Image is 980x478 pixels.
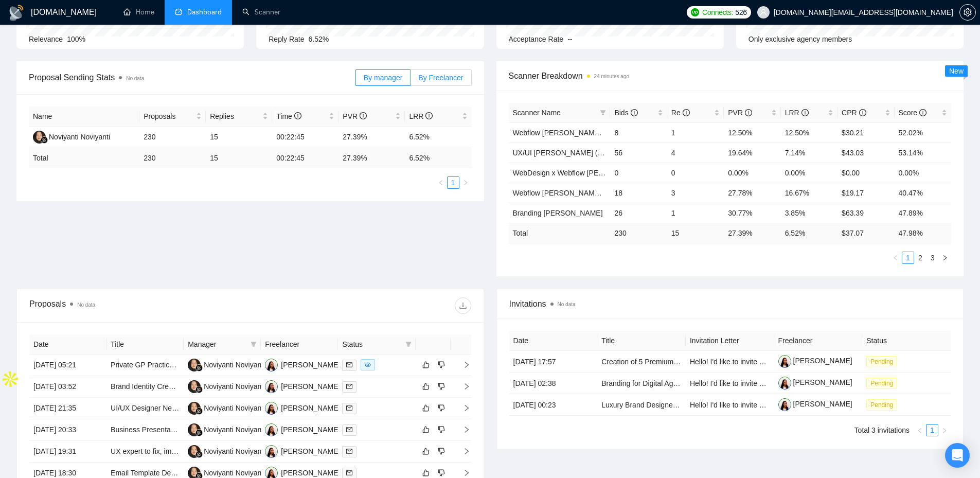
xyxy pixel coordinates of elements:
[895,183,951,203] td: 40.47%
[671,109,690,117] span: Re
[188,403,265,412] a: NNNoviyanti Noviyanti
[895,122,951,143] td: 52.02%
[123,8,154,16] a: homeHome
[939,252,951,264] button: right
[895,143,951,163] td: 53.14%
[405,127,471,148] td: 6.52%
[895,203,951,223] td: 47.89%
[459,176,472,189] button: right
[346,405,352,411] span: mail
[941,428,948,434] span: right
[926,424,938,436] a: 1
[41,136,48,144] img: gigradar-bm.png
[49,131,110,143] div: Noviyanti Noviyanti
[866,356,897,367] span: Pending
[438,180,444,186] span: left
[919,109,926,116] span: info-circle
[960,8,975,16] span: setting
[29,419,106,441] td: [DATE] 20:33
[195,429,203,436] img: gigradar-bm.png
[242,8,280,16] a: searchScanner
[422,447,430,455] span: like
[188,425,265,433] a: NNNoviyanti Noviyanti
[67,35,85,43] span: 100%
[422,469,430,477] span: like
[405,341,412,347] span: filter
[513,209,603,217] a: Branding [PERSON_NAME]
[206,107,272,127] th: Replies
[866,357,901,365] a: Pending
[513,129,718,137] a: Webflow [PERSON_NAME] (Perfect!) [Saas & Online Platforms]
[206,148,272,168] td: 15
[667,183,724,203] td: 3
[206,127,272,148] td: 15
[29,441,106,463] td: [DATE] 19:31
[462,180,469,186] span: right
[594,74,629,79] time: 24 minutes ago
[899,109,926,117] span: Score
[111,404,323,412] a: UI/UX Designer Needed for Service Marketplace Platform Updates
[188,423,201,436] img: NN
[455,297,471,314] button: download
[513,169,678,177] a: WebDesign x Webflow [PERSON_NAME] (Perfect!)
[889,252,902,264] button: left
[111,447,265,455] a: UX expert to fix, improve dashboard for AI Saas.
[926,252,939,264] li: 3
[667,203,724,223] td: 1
[188,339,246,350] span: Manager
[272,148,338,168] td: 00:22:45
[106,334,184,355] th: Title
[265,425,340,433] a: PC[PERSON_NAME]
[438,469,445,477] span: dislike
[683,109,690,116] span: info-circle
[281,402,340,414] div: [PERSON_NAME]
[509,331,598,351] th: Date
[126,76,144,81] span: No data
[781,163,838,183] td: 0.00%
[346,427,352,433] span: mail
[455,404,470,412] span: right
[455,426,470,433] span: right
[409,112,433,120] span: LRR
[111,469,270,477] a: Email Template Designer (HTML, Mobile-Friendly)
[914,252,926,264] li: 2
[942,255,948,261] span: right
[77,302,95,308] span: No data
[959,8,976,16] a: setting
[601,358,859,366] a: Creation of 5 Premium Brand Books - International-Level, Multi-Company Project
[838,203,894,223] td: $63.39
[422,426,430,434] span: like
[513,189,633,197] a: Webflow [PERSON_NAME] (Perfect!)
[667,143,724,163] td: 4
[778,357,852,365] a: [PERSON_NAME]
[509,394,598,416] td: [DATE] 00:23
[667,163,724,183] td: 0
[294,112,301,119] span: info-circle
[724,163,780,183] td: 0.00%
[459,176,472,189] li: Next Page
[418,74,463,82] span: By Freelancer
[866,400,901,409] a: Pending
[405,148,471,168] td: 6.52 %
[204,424,265,435] div: Noviyanti Noviyanti
[343,112,367,120] span: PVR
[106,355,184,376] td: Private GP Practice Website Design - 3 Design Routes + Color Options (1 Week Deadline)
[420,445,432,457] button: like
[513,109,561,117] span: Scanner Name
[686,331,774,351] th: Invitation Letter
[248,337,259,352] span: filter
[702,7,733,18] span: Connects:
[842,109,866,117] span: CPR
[724,122,780,143] td: 12.50%
[265,447,340,455] a: PC[PERSON_NAME]
[610,122,667,143] td: 8
[862,331,951,351] th: Status
[188,382,265,390] a: NNNoviyanti Noviyanti
[175,8,182,15] span: dashboard
[342,339,401,350] span: Status
[188,468,265,476] a: NNNoviyanti Noviyanti
[448,177,459,188] a: 1
[614,109,637,117] span: Bids
[276,112,301,120] span: Time
[866,399,897,411] span: Pending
